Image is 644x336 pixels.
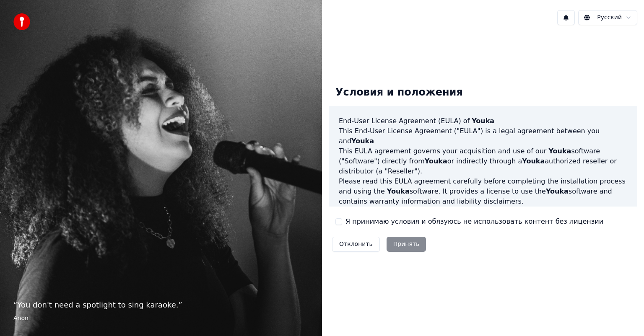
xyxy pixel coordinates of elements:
p: This EULA agreement governs your acquisition and use of our software ("Software") directly from o... [339,146,627,176]
h3: End-User License Agreement (EULA) of [339,116,627,126]
p: This End-User License Agreement ("EULA") is a legal agreement between you and [339,126,627,146]
span: Youka [387,187,410,195]
label: Я принимаю условия и обязуюсь не использовать контент без лицензии [345,217,603,227]
span: Youka [522,157,545,165]
p: “ You don't need a spotlight to sing karaoke. ” [13,299,309,311]
p: Please read this EULA agreement carefully before completing the installation process and using th... [339,176,627,207]
span: Youka [472,117,494,125]
footer: Anon [13,314,309,323]
span: Youka [351,137,374,145]
div: Условия и положения [329,79,470,106]
span: Youka [425,157,447,165]
span: Youka [548,147,571,155]
p: If you register for a free trial of the software, this EULA agreement will also govern that trial... [339,207,627,247]
img: youka [13,13,30,30]
span: Youka [546,187,569,195]
button: Отклонить [332,237,380,252]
